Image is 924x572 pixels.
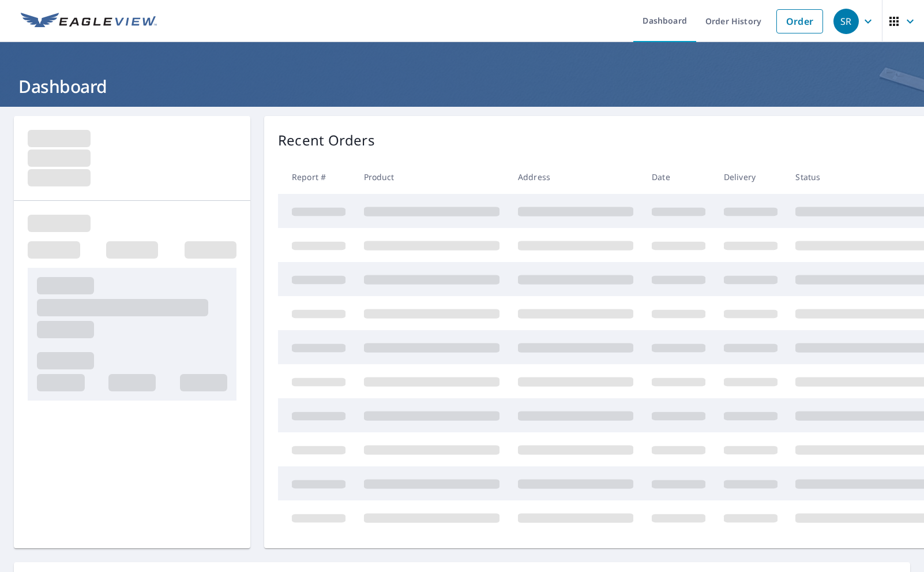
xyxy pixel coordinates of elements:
[776,9,823,33] a: Order
[14,74,910,98] h1: Dashboard
[355,160,509,194] th: Product
[509,160,643,194] th: Address
[715,160,787,194] th: Delivery
[643,160,715,194] th: Date
[278,160,355,194] th: Report #
[278,130,375,151] p: Recent Orders
[833,9,859,34] div: SR
[21,13,157,30] img: EV Logo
